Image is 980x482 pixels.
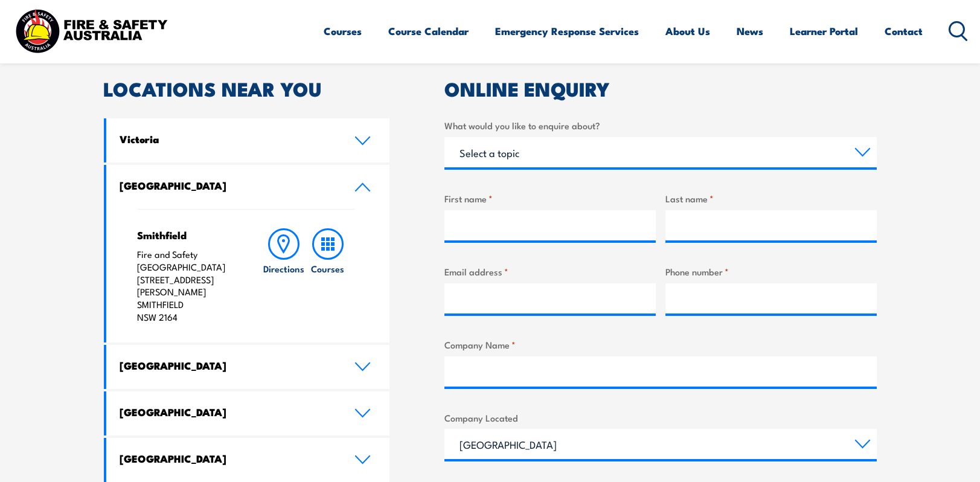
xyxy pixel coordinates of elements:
h6: Courses [311,262,344,275]
h4: Victoria [120,132,336,146]
h4: [GEOGRAPHIC_DATA] [120,359,336,372]
a: Victoria [106,118,390,162]
label: First name [444,191,656,205]
label: What would you like to enquire about? [444,118,877,132]
a: Course Calendar [389,15,469,47]
label: Last name [665,191,877,205]
a: [GEOGRAPHIC_DATA] [106,165,390,209]
h4: [GEOGRAPHIC_DATA] [120,179,336,192]
label: Company Located [444,411,877,425]
a: Emergency Response Services [496,15,639,47]
a: Contact [885,15,923,47]
a: News [737,15,764,47]
a: Courses [324,15,362,47]
a: Courses [306,228,350,324]
a: [GEOGRAPHIC_DATA] [106,438,390,482]
a: [GEOGRAPHIC_DATA] [106,345,390,389]
h2: ONLINE ENQUIRY [444,80,877,97]
label: Company Name [444,338,877,352]
a: Learner Portal [790,15,859,47]
p: Fire and Safety [GEOGRAPHIC_DATA] [STREET_ADDRESS][PERSON_NAME] SMITHFIELD NSW 2164 [138,248,239,324]
h6: Directions [263,262,304,275]
a: Directions [262,228,306,324]
h4: [GEOGRAPHIC_DATA] [120,405,336,419]
h4: Smithfield [138,228,239,242]
h2: LOCATIONS NEAR YOU [104,80,390,97]
label: Email address [444,265,656,278]
a: About Us [666,15,711,47]
a: [GEOGRAPHIC_DATA] [106,391,390,435]
h4: [GEOGRAPHIC_DATA] [120,452,336,465]
label: Phone number [665,265,877,278]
